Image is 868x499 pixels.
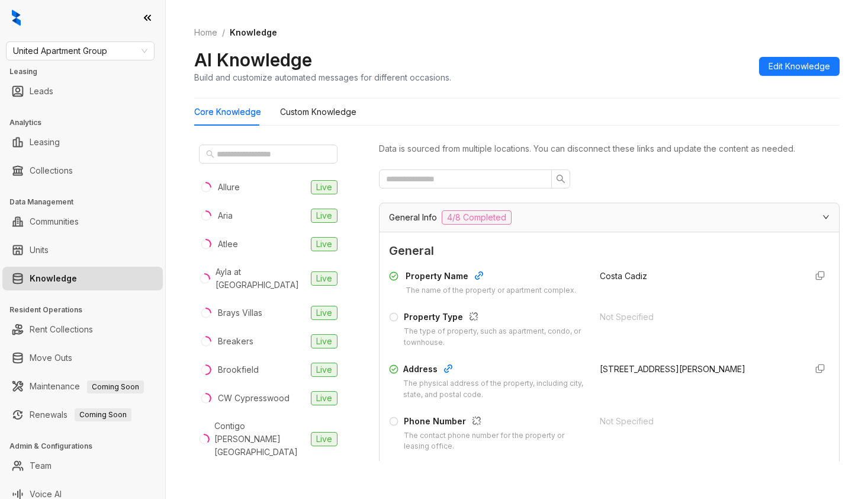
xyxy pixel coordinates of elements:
span: Live [311,209,337,223]
a: Team [30,454,52,478]
div: Breakers [218,335,253,348]
span: Coming Soon [87,380,144,394]
a: Leasing [30,130,60,154]
span: Knowledge [230,27,277,37]
span: Live [311,237,337,251]
div: Not Specified [600,311,796,324]
div: Property Name [406,270,576,285]
div: Custom Knowledge [280,105,356,119]
span: General Info [389,211,437,224]
li: Renewals [2,403,163,427]
h3: Analytics [9,117,165,128]
span: Live [311,306,337,320]
a: Communities [30,210,79,233]
div: [STREET_ADDRESS][PERSON_NAME] [600,363,796,376]
div: Brookfield [218,363,259,376]
span: expanded [822,213,830,220]
h3: Leasing [9,66,165,77]
span: search [556,174,565,184]
a: Home [192,26,220,39]
div: Core Knowledge [194,105,261,119]
li: / [222,26,225,39]
div: Property Type [404,311,586,326]
a: Rent Collections [30,318,93,341]
li: Communities [2,210,163,233]
h3: Data Management [9,197,165,207]
div: Brays Villas [218,306,262,319]
span: Costa Cadiz [600,271,647,281]
h3: Admin & Configurations [9,441,165,452]
span: Live [311,363,337,377]
li: Move Outs [2,346,163,370]
li: Units [2,238,163,262]
img: logo [12,9,21,26]
div: The contact phone number for the property or leasing office. [404,430,586,453]
div: Allure [218,181,240,194]
span: search [206,150,214,158]
a: Leads [30,79,53,103]
span: United Apartment Group [13,42,147,60]
div: Atlee [218,238,238,251]
a: RenewalsComing Soon [30,403,131,427]
li: Leasing [2,130,163,154]
span: Live [311,180,337,194]
div: Build and customize automated messages for different occasions. [194,71,451,84]
a: Move Outs [30,346,72,370]
li: Knowledge [2,267,163,290]
span: 4/8 Completed [442,210,512,225]
div: Aria [218,209,233,222]
li: Leads [2,79,163,103]
div: The type of property, such as apartment, condo, or townhouse. [404,326,586,348]
div: CW Cypresswood [218,392,290,405]
span: Live [311,391,337,405]
li: Collections [2,159,163,183]
span: Coming Soon [75,408,131,421]
span: Live [311,271,337,286]
h3: Resident Operations [9,305,165,315]
div: Not Specified [600,415,796,428]
li: Rent Collections [2,318,163,341]
div: Address [403,363,586,378]
div: The physical address of the property, including city, state, and postal code. [403,378,586,401]
a: Collections [30,159,73,183]
a: Knowledge [30,267,77,290]
button: Edit Knowledge [759,57,840,76]
a: Units [30,238,49,262]
li: Team [2,454,163,478]
div: Data is sourced from multiple locations. You can disconnect these links and update the content as... [379,142,840,155]
span: Live [311,432,337,446]
span: General [389,242,830,260]
span: Live [311,334,337,348]
div: Ayla at [GEOGRAPHIC_DATA] [216,266,306,292]
li: Maintenance [2,375,163,398]
span: Edit Knowledge [769,60,830,73]
div: General Info4/8 Completed [380,203,839,232]
div: The name of the property or apartment complex. [406,285,576,296]
div: Contigo [PERSON_NAME][GEOGRAPHIC_DATA] [214,420,306,459]
div: Phone Number [404,415,586,430]
h2: AI Knowledge [194,49,312,71]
